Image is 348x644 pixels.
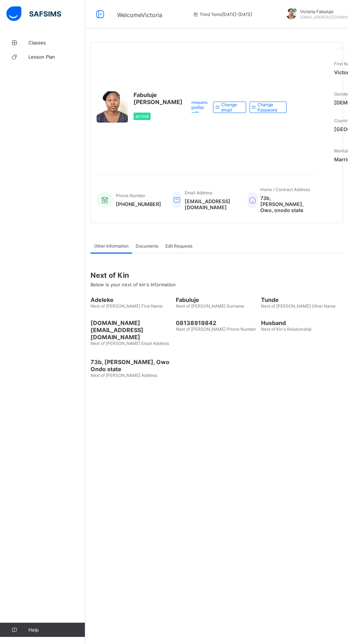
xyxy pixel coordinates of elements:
span: Edit Requests [165,243,192,249]
span: Classes [28,40,85,45]
span: Husband [261,319,343,326]
span: Lesson Plan [28,54,85,60]
span: [PHONE_NUMBER] [116,201,161,207]
span: 73b, [PERSON_NAME], Owo, onodo state [260,195,310,213]
span: Fabuluje [PERSON_NAME] [134,91,183,105]
span: Other Information [94,243,129,249]
span: Next of [PERSON_NAME] First Name [91,303,163,309]
span: Phone Number [116,193,145,198]
span: Next of [PERSON_NAME] Address [91,373,157,378]
span: Next of [PERSON_NAME] Phone Number [176,326,256,332]
span: Documents [136,243,158,249]
span: Request profile edit [191,99,208,115]
span: [DOMAIN_NAME][EMAIL_ADDRESS][DOMAIN_NAME] [91,319,172,341]
span: Active [135,114,149,119]
span: Next of [PERSON_NAME] Other Name [261,303,336,309]
img: safsims [6,6,61,21]
span: session/term information [192,12,252,17]
span: Tunde [261,296,343,303]
span: [EMAIL_ADDRESS][DOMAIN_NAME] [185,198,237,210]
span: Fabuluje [176,296,257,303]
span: 73b, [PERSON_NAME], Owo Ondo state [91,358,172,373]
span: Welcome Victoria [117,11,162,18]
span: Change Password [257,102,281,113]
span: Next of Kin [91,271,343,280]
span: Below is your next of kin's Information [91,282,176,287]
span: Change email [221,102,240,113]
span: Help [28,627,85,633]
span: Email Address [185,190,212,195]
span: Next of Kin's Relationship [261,326,311,332]
span: Next of [PERSON_NAME] Email Address [91,341,169,346]
span: Home / Contract Address [260,187,310,192]
span: Adeleke [91,296,172,303]
span: Next of [PERSON_NAME] Surname [176,303,244,309]
span: 08138919842 [176,319,257,326]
